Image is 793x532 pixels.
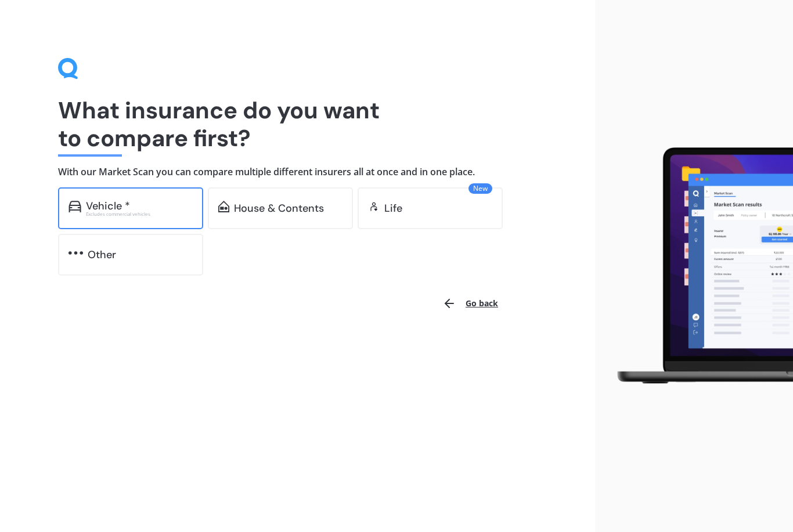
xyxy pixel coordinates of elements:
[88,249,116,260] div: Other
[234,202,324,214] div: House & Contents
[86,212,193,216] div: Excludes commercial vehicles
[384,202,402,214] div: Life
[468,183,492,194] span: New
[69,201,81,212] img: car.f15378c7a67c060ca3f3.svg
[58,96,537,152] h1: What insurance do you want to compare first?
[58,166,537,178] h4: With our Market Scan you can compare multiple different insurers all at once and in one place.
[86,200,130,212] div: Vehicle *
[218,201,229,212] img: home-and-contents.b802091223b8502ef2dd.svg
[368,201,380,212] img: life.f720d6a2d7cdcd3ad642.svg
[69,247,83,259] img: other.81dba5aafe580aa69f38.svg
[435,289,505,317] button: Go back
